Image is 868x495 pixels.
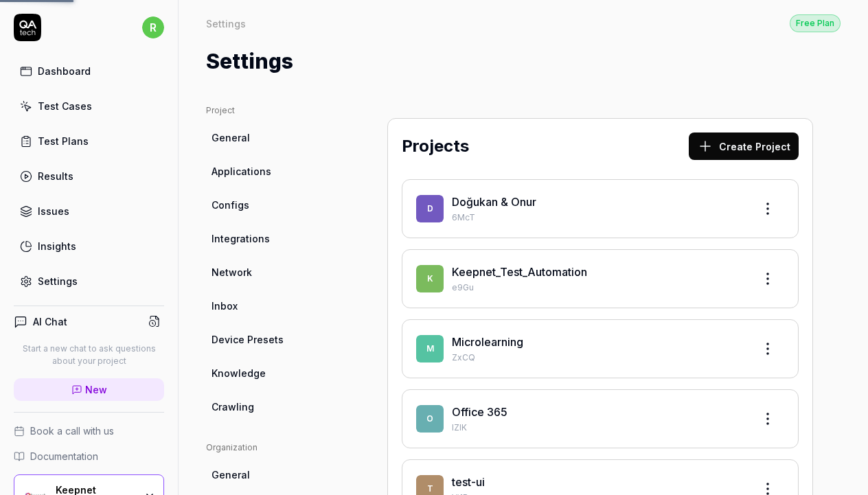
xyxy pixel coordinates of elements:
a: Documentation [14,449,164,463]
a: Knowledge [206,360,338,386]
a: Device Presets [206,327,338,352]
div: Free Plan [790,14,841,32]
span: Book a call with us [30,424,114,438]
span: Documentation [30,449,98,463]
a: New [14,378,164,401]
a: Office 365 [452,405,507,419]
span: K [416,265,444,292]
span: Configs [212,198,249,212]
a: Crawling [206,394,338,419]
a: Dashboard [14,58,164,84]
p: ZxCQ [452,352,743,364]
a: General [206,125,338,150]
h2: Projects [402,134,469,159]
a: Issues [14,198,164,225]
div: Insights [38,239,76,253]
a: Configs [206,192,338,218]
p: Start a new chat to ask questions about your project [14,343,164,367]
button: r [142,14,164,41]
a: Keepnet_Test_Automation [452,265,587,279]
a: General [206,462,338,487]
a: Settings [14,268,164,295]
span: Device Presets [212,332,284,347]
span: General [212,468,250,482]
span: O [416,405,444,433]
a: test-ui [452,475,485,489]
span: Network [212,265,252,279]
div: Settings [206,16,246,30]
p: IZIK [452,422,743,434]
span: Crawling [212,400,254,414]
a: Insights [14,233,164,260]
span: Applications [212,164,271,179]
p: e9Gu [452,281,743,294]
a: Test Cases [14,93,164,119]
div: Dashboard [38,64,91,78]
span: Inbox [212,299,238,313]
a: Free Plan [790,14,841,32]
a: Book a call with us [14,424,164,438]
span: M [416,335,444,362]
div: Project [206,104,338,117]
div: Settings [38,274,78,288]
div: Test Plans [38,134,89,148]
a: Doğukan & Onur [452,195,536,209]
p: 6McT [452,211,743,224]
span: Integrations [212,231,270,246]
h4: AI Chat [33,314,67,329]
div: Issues [38,204,69,218]
a: Integrations [206,226,338,251]
span: New [85,382,107,397]
a: Microlearning [452,335,523,349]
a: Network [206,260,338,285]
div: Results [38,169,73,183]
h1: Settings [206,46,293,77]
div: Organization [206,441,338,454]
a: Applications [206,159,338,184]
button: Create Project [689,133,799,160]
a: Test Plans [14,128,164,154]
span: General [212,130,250,145]
a: Results [14,163,164,189]
span: r [142,16,164,38]
div: Test Cases [38,99,92,113]
span: Knowledge [212,366,266,380]
a: Inbox [206,293,338,319]
span: D [416,195,444,222]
